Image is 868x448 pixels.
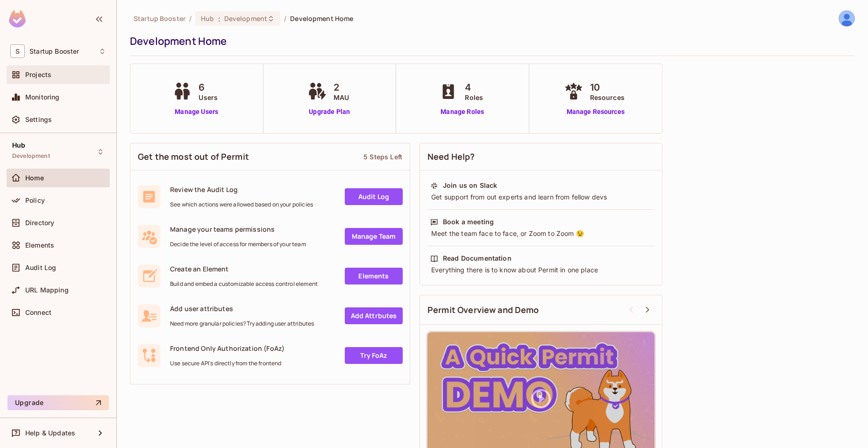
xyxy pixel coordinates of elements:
span: Frontend Only Authorization (FoAz) [170,344,285,353]
div: Meet the team face to face, or Zoom to Zoom 😉 [430,229,652,238]
span: Review the Audit Log [170,185,313,194]
div: Book a meeting [443,217,494,227]
div: Get support from out experts and learn from fellow devs [430,192,652,202]
a: Manage Users [171,107,222,117]
span: Resources [590,92,625,102]
span: Hub [12,142,25,149]
a: Manage Roles [437,107,488,117]
span: 4 [465,80,483,94]
span: Manage your teams permissions [170,225,306,234]
span: Policy [25,197,45,204]
span: S [10,44,25,58]
span: 10 [590,80,625,94]
span: Decide the level of access for members of your team [170,241,306,248]
span: Users [199,92,218,102]
a: Upgrade Plan [306,107,354,117]
a: Audit Log [345,188,403,205]
img: Danielle Ulitski [839,11,854,26]
span: Add user attributes [170,304,314,313]
a: Manage Resources [562,107,629,117]
span: Settings [25,116,52,123]
span: Need Help? [427,151,475,163]
span: See which actions were allowed based on your policies [170,201,313,208]
span: URL Mapping [25,286,69,294]
span: 6 [199,80,218,94]
span: Roles [465,92,483,102]
span: : [218,15,221,22]
span: Audit Log [25,264,56,271]
span: Hub [201,14,214,23]
span: Home [25,174,44,182]
span: Create an Element [170,264,318,273]
button: Upgrade [7,395,109,410]
span: Projects [25,71,51,78]
span: MAU [334,92,349,102]
a: Elements [345,268,403,284]
span: Get the most out of Permit [138,151,249,163]
span: Elements [25,242,54,249]
span: Development [224,14,267,23]
li: / [189,14,192,23]
span: Use secure API's directly from the frontend [170,360,285,367]
span: Development [12,152,50,160]
div: Join us on Slack [443,181,497,190]
span: the active workspace [134,14,185,23]
div: Read Documentation [443,254,512,263]
span: Build and embed a customizable access control element [170,280,318,288]
span: Development Home [290,14,353,23]
li: / [284,14,286,23]
span: Connect [25,309,51,316]
span: Need more granular policies? Try adding user attributes [170,320,314,327]
div: Development Home [130,34,850,48]
span: 2 [334,80,349,94]
a: Try FoAz [345,347,403,364]
div: Everything there is to know about Permit in one place [430,265,652,275]
img: SReyMgAAAABJRU5ErkJggg== [9,10,26,28]
a: Add Attrbutes [345,307,403,324]
span: Monitoring [25,93,60,101]
span: Help & Updates [25,429,75,437]
span: Permit Overview and Demo [427,304,539,316]
span: Directory [25,219,54,227]
span: Workspace: Startup Booster [29,48,79,55]
a: Manage Team [345,228,403,245]
div: 5 Steps Left [363,152,402,161]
